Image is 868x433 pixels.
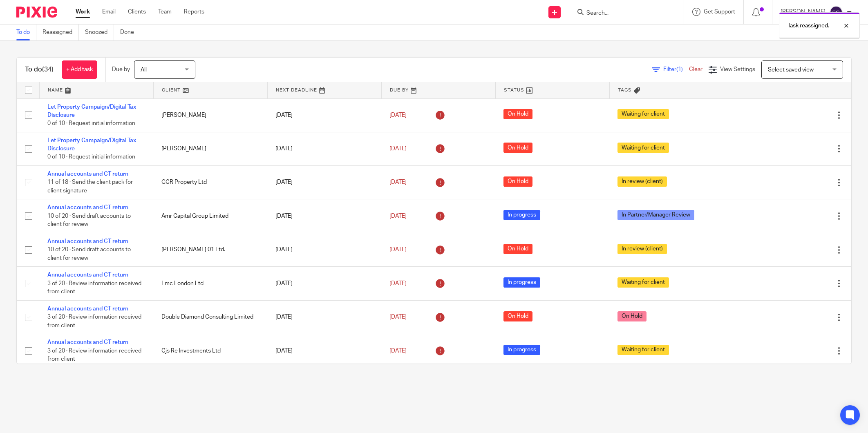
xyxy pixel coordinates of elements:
span: In Partner/Manager Review [617,210,694,220]
img: Pixie [16,7,57,18]
td: [PERSON_NAME] 01 Ltd. [153,233,267,266]
a: Annual accounts and CT return [47,205,128,210]
span: 10 of 20 · Send draft accounts to client for review [47,247,131,261]
p: Task reassigned. [787,22,829,30]
td: [DATE] [267,233,381,266]
a: Annual accounts and CT return [47,306,128,312]
a: Done [120,25,140,40]
a: Work [76,8,90,16]
span: In progress [503,277,540,288]
a: Team [158,8,172,16]
a: To do [16,25,36,40]
td: Amr Capital Group Limited [153,199,267,233]
span: On Hold [503,143,532,153]
a: Annual accounts and CT return [47,339,128,345]
span: 0 of 10 · Request initial information [47,121,135,126]
span: (1) [676,67,683,72]
span: [DATE] [389,281,407,286]
span: 0 of 10 · Request initial information [47,154,135,160]
td: [PERSON_NAME] [153,98,267,132]
td: Cjs Re Investments Ltd [153,334,267,368]
span: All [141,67,147,73]
span: On Hold [617,311,647,321]
span: [DATE] [389,179,407,185]
span: On Hold [503,176,532,187]
a: Reports [184,8,204,16]
td: [DATE] [267,199,381,233]
span: In progress [503,345,540,355]
a: Snoozed [85,25,114,40]
h1: To do [25,65,54,74]
span: In progress [503,210,540,220]
span: On Hold [503,109,532,119]
td: Lmc London Ltd [153,267,267,300]
a: Annual accounts and CT return [47,239,128,244]
td: Double Diamond Consulting Limited [153,300,267,334]
span: 3 of 20 · Review information received from client [47,314,141,328]
a: Let Property Campaign/Digital Tax Disclosure [47,138,136,152]
span: On Hold [503,244,532,254]
a: Clients [128,8,146,16]
a: Email [102,8,116,16]
a: Reassigned [43,25,79,40]
a: + Add task [62,60,97,79]
span: Filter [663,67,689,72]
td: [DATE] [267,98,381,132]
p: Due by [112,65,130,74]
span: (34) [42,66,54,73]
span: Select saved view [768,67,814,73]
td: [DATE] [267,267,381,300]
span: 3 of 20 · Review information received from client [47,281,141,295]
span: [DATE] [389,247,407,252]
a: Let Property Campaign/Digital Tax Disclosure [47,104,136,118]
span: 10 of 20 · Send draft accounts to client for review [47,213,131,228]
span: Waiting for client [617,143,669,153]
a: Clear [689,67,702,72]
span: Tags [618,88,632,92]
span: [DATE] [389,348,407,354]
span: In review (client) [617,176,667,187]
span: 11 of 18 · Send the client pack for client signature [47,179,133,194]
span: View Settings [720,67,755,72]
td: [DATE] [267,300,381,334]
span: On Hold [503,311,532,321]
img: svg%3E [830,6,843,19]
td: [DATE] [267,334,381,368]
span: [DATE] [389,112,407,118]
span: In review (client) [617,244,667,254]
a: Annual accounts and CT return [47,171,128,177]
span: Waiting for client [617,345,669,355]
td: GCR Property Ltd [153,165,267,199]
td: [PERSON_NAME] [153,132,267,165]
td: [DATE] [267,165,381,199]
span: 3 of 20 · Review information received from client [47,348,141,362]
span: Waiting for client [617,109,669,119]
td: [DATE] [267,132,381,165]
a: Annual accounts and CT return [47,272,128,278]
span: [DATE] [389,146,407,152]
span: Waiting for client [617,277,669,288]
span: [DATE] [389,314,407,320]
span: [DATE] [389,213,407,219]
